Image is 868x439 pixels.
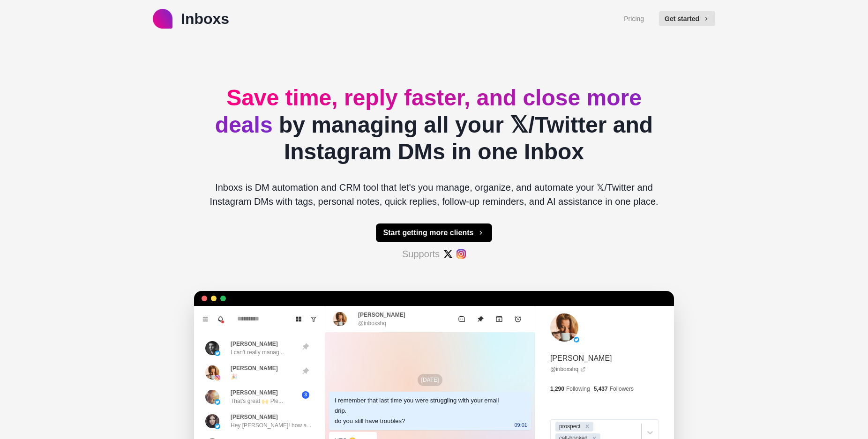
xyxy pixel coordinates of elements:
[213,312,228,327] button: Notifications
[231,364,278,372] p: [PERSON_NAME]
[358,311,405,319] p: [PERSON_NAME]
[550,365,586,373] a: @inboxshq
[153,7,229,30] a: logoInboxs
[550,385,564,393] p: 1,290
[205,341,219,355] img: picture
[205,414,219,428] img: picture
[306,312,321,327] button: Show unread conversations
[333,312,347,326] img: picture
[376,223,493,242] button: Start getting more clients
[402,247,440,261] p: Supports
[202,180,666,208] p: Inboxs is DM automation and CRM tool that let's you manage, organize, and automate your 𝕏/Twitter...
[610,385,634,393] p: Followers
[358,319,386,327] p: @inboxshq
[215,375,220,380] img: picture
[231,413,278,421] p: [PERSON_NAME]
[231,348,284,357] p: I can't really manag...
[335,395,510,426] div: I remember that last time you were struggling with your email drip. do you still have troubles?
[205,390,219,404] img: picture
[231,397,283,405] p: That's great 🙌 Ple...
[582,422,592,432] div: Remove prospect
[302,391,309,399] span: 3
[215,399,220,405] img: picture
[215,85,642,137] span: Save time, reply faster, and close more deals
[418,374,443,386] p: [DATE]
[205,365,219,379] img: picture
[231,388,278,397] p: [PERSON_NAME]
[456,249,466,259] img: #
[509,310,527,328] button: Add reminder
[550,353,612,364] p: [PERSON_NAME]
[215,350,220,356] img: picture
[202,84,666,165] h2: by managing all your 𝕏/Twitter and Instagram DMs in one Inbox
[556,422,582,432] div: prospect
[659,11,715,26] button: Get started
[566,385,590,393] p: Following
[215,424,220,429] img: picture
[291,312,306,327] button: Board View
[231,340,278,348] p: [PERSON_NAME]
[594,385,608,393] p: 5,437
[198,312,213,327] button: Menu
[514,420,527,430] p: 09:01
[550,313,578,342] img: picture
[624,14,644,24] a: Pricing
[452,310,471,328] button: Mark as unread
[574,337,579,342] img: picture
[231,372,238,381] p: 🎉
[153,9,172,29] img: logo
[231,421,311,430] p: Hey [PERSON_NAME]! how a...
[490,310,509,328] button: Archive
[471,310,490,328] button: Unpin
[181,7,229,30] p: Inboxs
[443,249,453,259] img: #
